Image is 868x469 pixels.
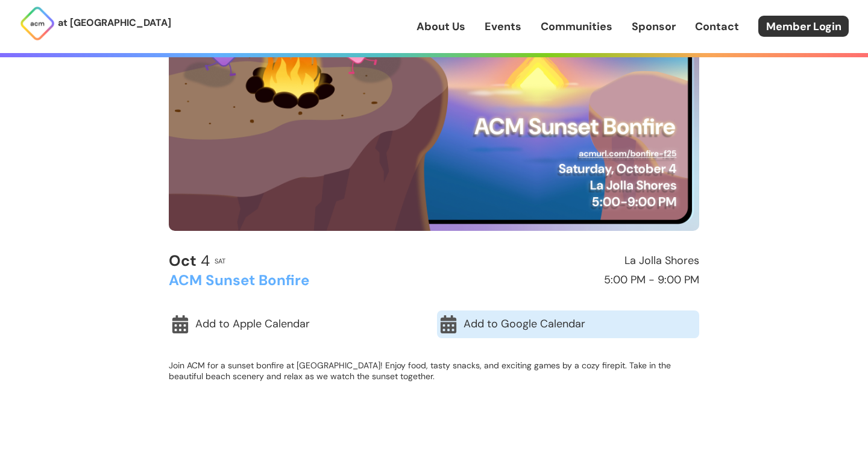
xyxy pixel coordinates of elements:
[485,19,521,34] a: Events
[19,5,55,42] img: ACM Logo
[758,16,849,37] a: Member Login
[58,15,171,31] p: at [GEOGRAPHIC_DATA]
[439,255,699,267] h2: La Jolla Shores
[439,274,699,286] h2: 5:00 PM - 9:00 PM
[632,19,676,34] a: Sponsor
[19,5,171,42] a: at [GEOGRAPHIC_DATA]
[169,251,197,271] b: Oct
[169,310,431,338] a: Add to Apple Calendar
[417,19,465,34] a: About Us
[169,253,210,269] h2: 4
[215,257,225,265] h2: Sat
[541,19,612,34] a: Communities
[437,310,699,338] a: Add to Google Calendar
[169,360,699,382] p: Join ACM for a sunset bonfire at [GEOGRAPHIC_DATA]! Enjoy food, tasty snacks, and exciting games ...
[695,19,739,34] a: Contact
[169,272,429,288] h2: ACM Sunset Bonfire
